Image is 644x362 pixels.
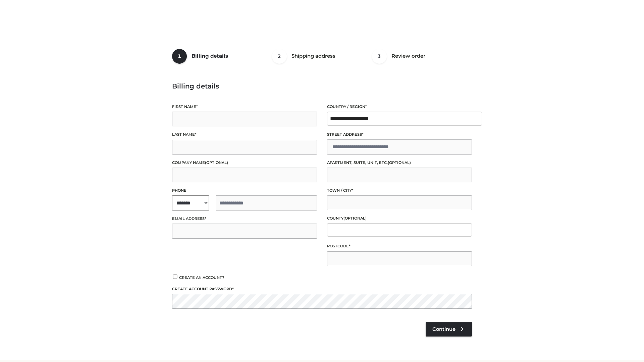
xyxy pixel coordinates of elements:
label: Email address [172,216,317,222]
span: (optional) [388,160,411,165]
label: Street address [327,131,472,138]
label: County [327,215,472,222]
label: Company name [172,160,317,166]
span: 2 [272,49,287,64]
label: Phone [172,187,317,194]
span: 1 [172,49,187,64]
label: First name [172,104,317,110]
label: Town / City [327,187,472,194]
a: Continue [426,322,472,337]
span: Billing details [192,53,228,59]
label: Last name [172,131,317,138]
span: 3 [372,49,387,64]
span: (optional) [343,216,367,221]
span: Shipping address [291,53,335,59]
label: Create account password [172,286,472,292]
h3: Billing details [172,82,472,90]
input: Create an account? [172,275,178,279]
label: Apartment, suite, unit, etc. [327,160,472,166]
span: Create an account? [179,275,224,280]
label: Postcode [327,243,472,249]
span: Continue [432,326,455,332]
label: Country / Region [327,104,472,110]
span: Review order [391,53,425,59]
span: (optional) [205,160,228,165]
